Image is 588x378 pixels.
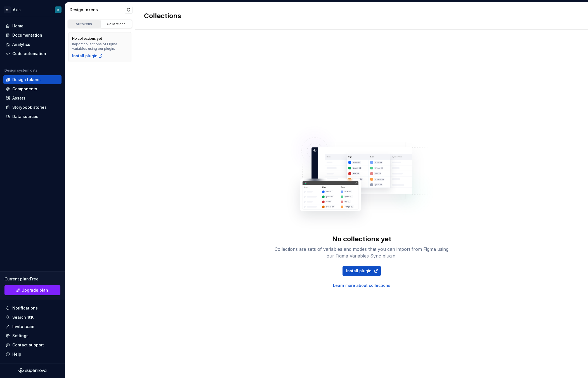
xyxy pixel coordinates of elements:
[3,350,62,359] button: Help
[4,285,60,295] a: Upgrade plan
[70,22,98,26] div: All tokens
[102,22,130,26] div: Collections
[333,283,390,288] a: Learn more about collections
[3,112,62,121] a: Data sources
[3,22,62,30] a: Home
[3,304,62,313] button: Notifications
[3,322,62,331] a: Invite team
[4,6,11,13] div: W
[12,95,25,101] div: Assets
[12,324,34,329] div: Invite team
[332,235,391,244] div: No collections yet
[3,313,62,322] button: Search ⌘K
[3,341,62,349] button: Contact support
[1,4,64,16] button: WAxisK
[3,49,62,58] a: Code automation
[12,42,30,47] div: Analytics
[12,32,42,38] div: Documentation
[12,342,44,348] div: Contact support
[72,42,128,51] div: Import collections of Figma variables using our plugin.
[12,114,38,119] div: Data sources
[12,51,46,56] div: Code automation
[3,103,62,112] a: Storybook stories
[272,246,451,259] div: Collections are sets of variables and modes that you can import from Figma using our Figma Variab...
[144,11,181,20] h2: Collections
[3,331,62,340] a: Settings
[57,8,59,12] div: K
[3,84,62,93] a: Components
[18,368,46,374] svg: Supernova Logo
[12,86,37,92] div: Components
[343,266,381,276] a: Install plugin
[72,53,103,59] a: Install plugin
[3,94,62,103] a: Assets
[13,7,21,13] div: Axis
[22,287,48,293] span: Upgrade plan
[12,315,34,320] div: Search ⌘K
[346,268,372,274] span: Install plugin
[12,305,38,311] div: Notifications
[3,75,62,84] a: Design tokens
[4,276,60,282] div: Current plan : Free
[12,23,23,29] div: Home
[12,333,29,339] div: Settings
[12,351,21,357] div: Help
[12,77,41,82] div: Design tokens
[72,36,102,41] div: No collections yet
[3,40,62,49] a: Analytics
[4,68,37,73] div: Design system data
[3,31,62,40] a: Documentation
[12,105,47,110] div: Storybook stories
[70,7,125,13] div: Design tokens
